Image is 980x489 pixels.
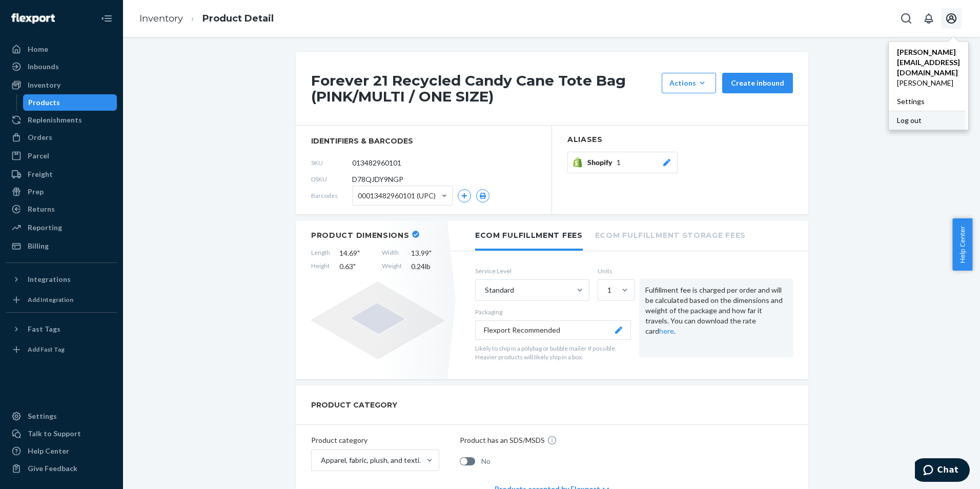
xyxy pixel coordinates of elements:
[669,78,708,88] div: Actions
[28,132,52,142] div: Orders
[28,429,81,439] div: Talk to Support
[6,112,117,128] a: Replenishments
[6,166,117,182] a: Freight
[607,285,611,295] div: 1
[897,47,960,78] span: [PERSON_NAME][EMAIL_ADDRESS][DOMAIN_NAME]
[889,43,968,92] a: [PERSON_NAME][EMAIL_ADDRESS][DOMAIN_NAME][PERSON_NAME]
[6,271,117,288] button: Integrations
[311,175,352,184] span: DSKU
[6,292,117,308] a: Add Integration
[28,345,65,354] div: Add Fast Tag
[339,261,373,272] span: 0.63
[617,157,621,168] span: 1
[352,174,403,185] span: D78QJDY9NGP
[567,152,678,173] button: Shopify1
[6,58,117,75] a: Inbounds
[889,111,966,130] button: Log out
[484,285,485,295] input: Standard
[339,248,373,258] span: 14.69
[23,94,117,111] a: Products
[896,8,916,29] button: Open Search Box
[28,80,60,90] div: Inventory
[567,136,793,144] h2: Aliases
[481,456,491,466] span: No
[28,169,53,179] div: Freight
[639,279,793,358] div: Fulfillment fee is charged per order and will be calculated based on the dimensions and weight of...
[28,295,73,304] div: Add Integration
[28,222,62,233] div: Reporting
[598,267,631,275] label: Units
[6,201,117,217] a: Returns
[311,231,410,240] h2: Product Dimensions
[595,220,746,249] li: Ecom Fulfillment Storage Fees
[320,455,321,465] input: Apparel, fabric, plush, and textiles
[28,324,60,334] div: Fast Tags
[28,274,71,284] div: Integrations
[321,455,425,465] div: Apparel, fabric, plush, and textiles
[460,435,545,445] p: Product has an SDS/MSDS
[11,13,55,24] img: Flexport logo
[915,458,970,484] iframe: Opens a widget where you can chat to one of our agents
[952,218,972,271] button: Help Center
[311,136,536,146] span: identifiers & barcodes
[353,262,356,271] span: "
[475,344,631,361] p: Likely to ship in a polybag or bubble mailer if possible. Heavier products will likely ship in a ...
[382,248,402,258] span: Width
[6,425,117,442] button: Talk to Support
[311,435,439,445] p: Product category
[722,73,793,93] button: Create inbound
[6,77,117,93] a: Inventory
[311,158,352,167] span: SKU
[28,97,60,108] div: Products
[6,41,117,57] a: Home
[889,92,968,111] a: Settings
[28,44,48,54] div: Home
[587,157,617,168] span: Shopify
[202,13,274,24] a: Product Detail
[6,129,117,146] a: Orders
[96,8,117,29] button: Close Navigation
[28,187,44,197] div: Prep
[28,151,49,161] div: Parcel
[28,241,49,251] div: Billing
[28,446,69,456] div: Help Center
[475,220,583,251] li: Ecom Fulfillment Fees
[28,411,57,421] div: Settings
[941,8,962,29] button: Open account menu
[28,463,77,474] div: Give Feedback
[311,396,397,414] h2: PRODUCT CATEGORY
[311,191,352,200] span: Barcodes
[659,327,674,335] a: here
[28,115,82,125] div: Replenishments
[475,320,631,340] button: Flexport Recommended
[429,249,432,257] span: "
[6,341,117,358] a: Add Fast Tag
[357,249,360,257] span: "
[28,62,59,72] div: Inbounds
[6,321,117,337] button: Fast Tags
[6,443,117,459] a: Help Center
[475,308,631,316] p: Packaging
[411,248,444,258] span: 13.99
[485,285,514,295] div: Standard
[382,261,402,272] span: Weight
[6,460,117,477] button: Give Feedback
[897,78,960,88] span: [PERSON_NAME]
[6,148,117,164] a: Parcel
[28,204,55,214] div: Returns
[918,8,939,29] button: Open notifications
[358,187,436,205] span: 00013482960101 (UPC)
[475,267,589,275] label: Service Level
[662,73,716,93] button: Actions
[411,261,444,272] span: 0.24 lb
[6,408,117,424] a: Settings
[6,219,117,236] a: Reporting
[311,73,657,105] h1: Forever 21 Recycled Candy Cane Tote Bag (PINK/MULTI / ONE SIZE)
[311,248,330,258] span: Length
[311,261,330,272] span: Height
[139,13,183,24] a: Inventory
